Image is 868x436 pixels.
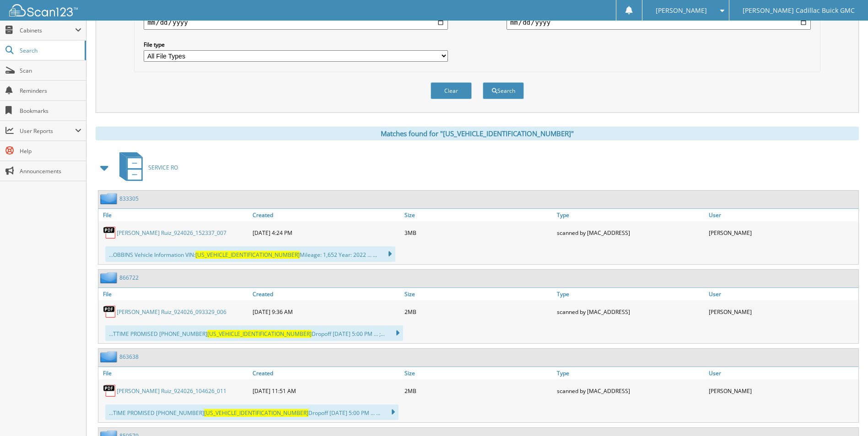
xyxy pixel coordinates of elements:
span: Bookmarks [20,107,81,115]
img: folder2.png [100,193,119,204]
a: [PERSON_NAME] Ruiz_924026_104626_011 [117,387,226,395]
div: Matches found for "[US_VEHICLE_IDENTIFICATION_NUMBER]" [96,127,859,140]
div: ...OBBINS Vehicle Information VIN: Mileage: 1,652 Year: 2022 ... ... [105,246,395,262]
span: Announcements [20,167,81,175]
span: Scan [20,67,81,74]
a: [PERSON_NAME] Ruiz_924026_093329_006 [117,308,226,316]
span: [US_VEHICLE_IDENTIFICATION_NUMBER] [207,330,312,338]
a: Size [402,367,554,379]
iframe: Chat Widget [822,392,868,436]
div: ...TTIME PROMISED [PHONE_NUMBER] Dropoff [DATE] 5:00 PM ... ;... [105,325,403,341]
span: Reminders [20,87,81,95]
img: PDF.png [103,305,117,319]
a: Created [250,367,402,379]
div: scanned by [MAC_ADDRESS] [555,223,706,242]
span: Cabinets [20,27,75,34]
a: Size [402,209,554,221]
button: Search [483,82,524,99]
a: 833305 [119,195,139,202]
img: folder2.png [100,351,119,362]
a: Type [555,288,706,300]
img: folder2.png [100,272,119,283]
a: [PERSON_NAME] Ruiz_924026_152337_007 [117,229,226,237]
div: 2MB [402,382,554,400]
div: [PERSON_NAME] [706,223,858,242]
span: SERVICE RO [148,164,178,171]
span: Help [20,147,81,155]
a: SERVICE RO [114,149,178,186]
div: [DATE] 9:36 AM [250,303,402,321]
a: File [98,367,250,379]
div: scanned by [MAC_ADDRESS] [555,303,706,321]
div: [DATE] 11:51 AM [250,382,402,400]
div: [DATE] 4:24 PM [250,223,402,242]
div: 3MB [402,223,554,242]
a: User [706,367,858,379]
span: [PERSON_NAME] [656,8,707,13]
div: 2MB [402,303,554,321]
a: Created [250,288,402,300]
a: File [98,209,250,221]
span: [US_VEHICLE_IDENTIFICATION_NUMBER] [195,251,300,259]
img: PDF.png [103,226,117,239]
img: PDF.png [103,384,117,398]
a: User [706,288,858,300]
a: Created [250,209,402,221]
div: [PERSON_NAME] [706,382,858,400]
input: end [507,15,811,30]
a: File [98,288,250,300]
span: [US_VEHICLE_IDENTIFICATION_NUMBER] [204,409,308,417]
span: Search [20,47,80,54]
a: Size [402,288,554,300]
a: 863638 [119,353,139,361]
div: [PERSON_NAME] [706,303,858,321]
button: Clear [431,82,472,99]
a: 866722 [119,274,139,282]
span: User Reports [20,127,75,135]
input: start [144,15,448,30]
label: File type [144,41,448,48]
div: scanned by [MAC_ADDRESS] [555,382,706,400]
img: scan123-logo-white.svg [9,4,78,16]
div: ...TIME PROMISED [PHONE_NUMBER] Dropoff [DATE] 5:00 PM ... ... [105,404,399,420]
a: User [706,209,858,221]
a: Type [555,367,706,379]
a: Type [555,209,706,221]
span: [PERSON_NAME] Cadillac Buick GMC [743,8,855,13]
